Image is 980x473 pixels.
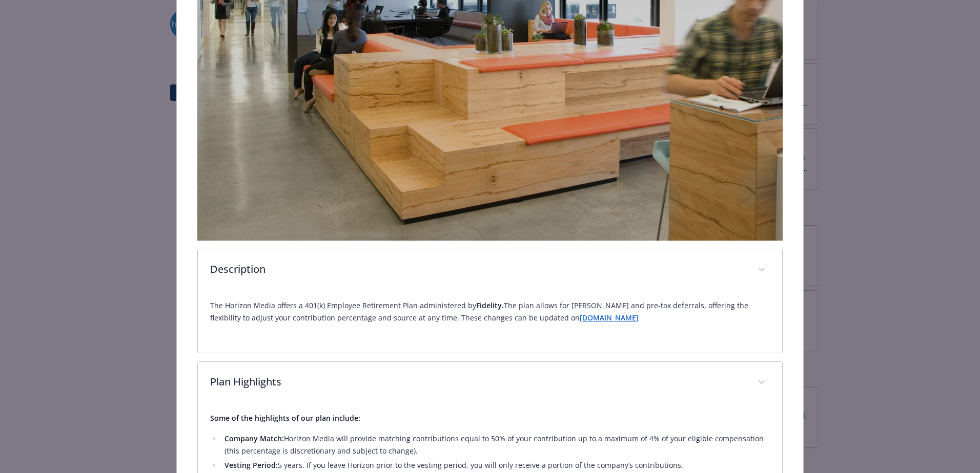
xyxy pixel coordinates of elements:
[580,313,639,322] a: [DOMAIN_NAME]
[224,460,278,470] strong: Vesting Period:
[210,262,745,277] p: Description
[210,374,745,390] p: Plan Highlights
[198,362,782,404] div: Plan Highlights
[476,300,504,310] strong: Fidelity.
[210,299,770,324] p: The Horizon Media offers a 401(k) Employee Retirement Plan administered by The plan allows for [P...
[221,459,770,471] li: 5 years. If you leave Horizon prior to the vesting period, you will only receive a portion of the...
[210,413,360,423] strong: Some of the highlights of our plan include:
[224,434,284,443] strong: Company Match:
[221,433,770,457] li: Horizon Media will provide matching contributions equal to 50% of your contribution up to a maxim...
[198,249,782,291] div: Description
[198,291,782,353] div: Description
